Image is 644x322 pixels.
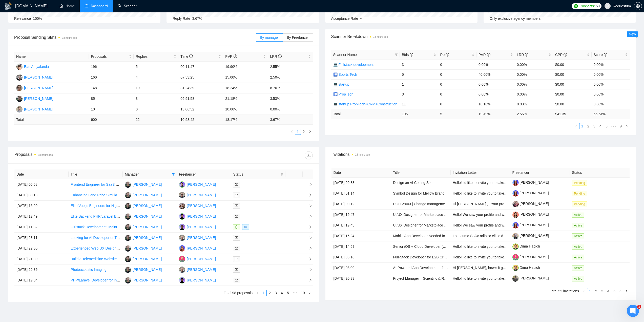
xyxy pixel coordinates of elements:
[16,64,49,68] a: EAEan Afriyalanda
[512,244,540,248] a: Dima Hapich
[393,266,478,270] a: AI-Powered App Development for Construction Sector
[515,60,553,69] td: 0.00%
[592,123,597,129] a: 3
[235,225,238,229] span: message
[572,255,584,260] span: Active
[16,86,53,90] a: IK[PERSON_NAME]
[572,181,589,185] a: Pending
[597,123,604,129] li: 4
[71,236,188,240] a: Looking for AI Developer or Team to Build AI Agents for Healthcare Product
[179,277,185,283] img: IZ
[308,130,311,133] span: right
[62,36,77,39] time: 18 hours ago
[572,213,586,217] a: Active
[71,278,168,282] a: PHP/Laravel Developer for Internal CRM+Scheduling platform
[572,191,589,195] a: Pending
[16,96,53,100] a: AS[PERSON_NAME]
[16,75,53,79] a: VL[PERSON_NAME]
[587,288,593,294] li: 1
[572,276,584,281] span: Active
[14,16,31,21] span: Relevance
[133,224,162,230] div: [PERSON_NAME]
[71,182,127,186] a: Frontend Engineer for SaaS Startup
[599,288,605,294] a: 3
[393,244,503,249] a: Senior iOS + Cloud Developer (AI/Healthcare App) – 4-Week Contract
[179,267,216,271] a: PG[PERSON_NAME]
[512,222,519,229] img: c1o0rOVReXCKi1bnQSsgHbaWbvfM_HSxWVsvTMtH2C50utd8VeU_52zlHuo4ie9fkT
[125,245,131,252] img: AS
[572,244,584,250] span: Active
[179,192,185,198] img: PG
[179,181,185,188] img: MP
[268,62,313,72] td: 2.55%
[572,244,586,249] a: Active
[553,79,592,89] td: $0.00
[278,54,282,58] span: info-circle
[178,72,223,83] td: 07:53:25
[16,85,23,91] img: IK
[125,214,162,218] a: AS[PERSON_NAME]
[331,33,630,40] span: Scanner Breakdown
[572,212,584,218] span: Active
[268,72,313,83] td: 2.50%
[125,235,162,239] a: AS[PERSON_NAME]
[134,83,178,93] td: 10
[624,123,630,129] li: Next Page
[187,256,216,262] div: [PERSON_NAME]
[295,129,301,135] a: 1
[179,214,216,218] a: IZ[PERSON_NAME]
[572,255,586,259] a: Active
[585,123,591,129] li: 2
[234,54,237,58] span: info-circle
[512,233,519,239] img: c1CX0sMpPSPmItT_3JTUBGNBJRtr8K1-x_-NQrKhniKpWRSneU7vS7muc6DFkfA-qr
[187,203,216,209] div: [PERSON_NAME]
[89,62,134,72] td: 196
[16,74,23,81] img: VL
[125,203,162,207] a: AS[PERSON_NAME]
[270,54,282,59] span: LRR
[331,16,358,21] span: Acceptance Rate
[490,16,541,21] span: Only exclusive agency members
[512,265,519,271] img: c1zpTY-JffLoXbRQoJrotKOx957DQaKHXbyZO2cx_O_lEf4DW_FWQA8_9IM84ObBVX
[24,106,53,112] div: [PERSON_NAME]
[179,203,185,209] img: OZ
[71,225,183,229] a: Fullstack Development: Maintain and Enhance Existing Web Application
[592,69,630,79] td: 0.00%
[285,290,291,296] a: 5
[125,246,162,250] a: AS[PERSON_NAME]
[133,214,162,219] div: [PERSON_NAME]
[564,53,567,56] span: info-circle
[71,193,202,197] a: Enhancing Land Price Simulation Model for White Land Tax Scenarios (Real estate)
[393,191,444,195] a: Symbol Design for Mellow Brand
[273,290,279,296] a: 3
[171,171,176,178] span: filter
[610,123,618,129] span: •••
[118,4,137,8] a: searchScanner
[16,96,23,102] img: AS
[235,183,238,186] span: mail
[634,4,642,8] a: setting
[625,125,628,128] span: right
[402,53,413,57] span: Bids
[610,123,618,129] li: Next 5 Pages
[438,60,477,69] td: 0
[333,72,357,77] a: 🛄 Sports Tech
[267,290,273,296] li: 2
[59,4,75,8] a: homeHome
[515,69,553,79] td: 0.00%
[572,223,584,228] span: Active
[393,181,432,185] a: Design an AI Coding Site
[400,79,438,89] td: 1
[606,288,611,294] a: 4
[301,129,307,135] li: 2
[572,202,589,206] a: Pending
[179,278,216,282] a: IZ[PERSON_NAME]
[179,203,216,207] a: OZ[PERSON_NAME]
[279,171,284,178] span: filter
[179,257,216,261] a: DB[PERSON_NAME]
[479,53,490,57] span: PVR
[634,4,642,8] span: setting
[572,191,587,196] span: Pending
[572,201,587,207] span: Pending
[393,234,472,238] a: Mobile App Developer Needed for Exciting Project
